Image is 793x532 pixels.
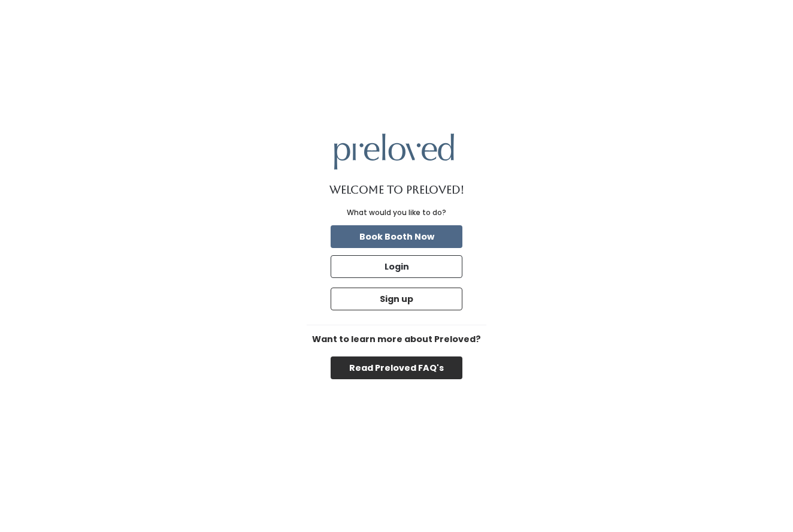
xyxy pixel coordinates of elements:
[328,253,465,280] a: Login
[331,225,462,248] button: Book Booth Now
[331,356,462,379] button: Read Preloved FAQ's
[347,207,446,218] div: What would you like to do?
[328,285,465,313] a: Sign up
[334,134,454,169] img: preloved logo
[331,288,462,310] button: Sign up
[329,184,464,196] h1: Welcome to Preloved!
[331,255,462,278] button: Login
[307,335,486,344] h6: Want to learn more about Preloved?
